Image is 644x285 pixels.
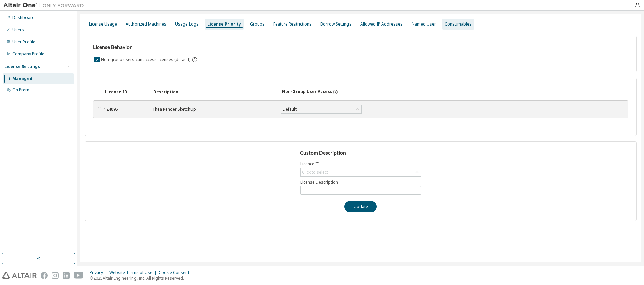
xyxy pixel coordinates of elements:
[12,27,24,33] div: Users
[344,201,377,212] button: Update
[281,105,361,113] div: Default
[2,272,37,279] img: altair_logo.svg
[412,21,436,27] div: Named User
[12,51,44,57] div: Company Profile
[159,270,193,275] div: Cookie Consent
[12,87,29,93] div: On Prem
[250,21,265,27] div: Groups
[89,21,117,27] div: License Usage
[153,89,274,95] div: Description
[12,15,35,20] div: Dashboard
[93,44,197,51] h3: License Behavior
[300,150,422,156] h3: Custom Description
[105,89,145,95] div: License ID
[152,107,273,112] div: Thea Render SketchUp
[52,272,59,279] img: instagram.svg
[90,275,193,281] p: © 2025 Altair Engineering, Inc. All Rights Reserved.
[12,39,35,45] div: User Profile
[3,2,87,9] img: Altair One
[302,170,328,175] div: Click to select
[74,272,84,279] img: youtube.svg
[320,21,352,27] div: Borrow Settings
[90,270,109,275] div: Privacy
[207,21,241,27] div: License Priority
[63,272,70,279] img: linkedin.svg
[4,64,40,69] div: License Settings
[41,272,48,279] img: facebook.svg
[126,21,166,27] div: Authorized Machines
[175,21,199,27] div: Usage Logs
[109,270,159,275] div: Website Terms of Use
[97,107,101,112] div: ⠿
[301,168,421,176] div: Click to select
[282,106,298,113] div: Default
[360,21,403,27] div: Allowed IP Addresses
[192,57,198,63] svg: By default any user not assigned to any group can access any license. Turn this setting off to di...
[300,180,421,185] label: License Description
[104,107,144,112] div: 124895
[445,21,472,27] div: Consumables
[101,56,192,64] label: Non-group users can access licenses (default)
[300,161,421,167] label: Licence ID
[273,21,312,27] div: Feature Restrictions
[12,76,32,81] div: Managed
[282,89,332,95] div: Non-Group User Access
